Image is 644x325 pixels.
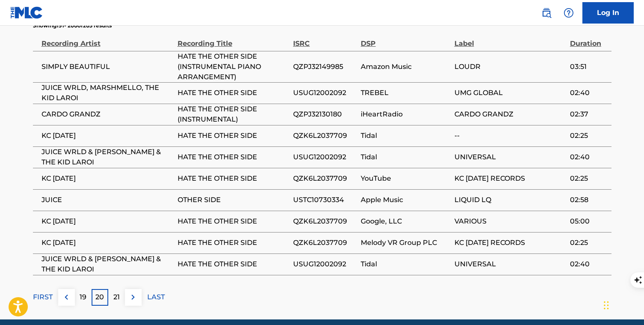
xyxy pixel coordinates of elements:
[293,62,356,72] span: QZPJ32149985
[42,254,173,274] span: JUICE WRLD & [PERSON_NAME] & THE KID LAROI
[293,195,356,205] span: USTC10730334
[570,259,607,269] span: 02:40
[361,152,450,162] span: Tidal
[361,238,450,248] span: Melody VR Group PLC
[42,216,173,227] span: KC [DATE]
[293,216,356,227] span: QZK6L2037709
[42,83,173,103] span: JUICE WRLD, MARSHMELLO, THE KID LAROI
[361,195,450,205] span: Apple Music
[361,62,450,72] span: Amazon Music
[454,131,566,141] span: --
[454,173,566,184] span: KC [DATE] RECORDS
[361,131,450,141] span: Tidal
[361,109,450,119] span: iHeartRadio
[570,62,607,72] span: 03:51
[570,131,607,141] span: 02:25
[454,259,566,269] span: UNIVERSAL
[293,30,356,49] div: ISRC
[570,152,607,162] span: 02:40
[113,292,120,302] p: 21
[454,88,566,98] span: UMG GLOBAL
[570,216,607,227] span: 05:00
[33,292,53,302] p: FIRST
[454,109,566,119] span: CARDO GRANDZ
[178,104,289,125] span: HATE THE OTHER SIDE (INSTRUMENTAL)
[178,51,289,82] span: HATE THE OTHER SIDE (INSTRUMENTAL PIANO ARRANGEMENT)
[564,8,574,18] img: help
[361,173,450,184] span: YouTube
[147,292,165,302] p: LAST
[293,173,356,184] span: QZK6L2037709
[570,30,607,49] div: Duration
[454,30,566,49] div: Label
[178,195,289,205] span: OTHER SIDE
[42,30,173,49] div: Recording Artist
[560,4,577,21] div: Help
[178,88,289,98] span: HATE THE OTHER SIDE
[361,30,450,49] div: DSP
[570,173,607,184] span: 02:25
[293,88,356,98] span: USUG12002092
[570,88,607,98] span: 02:40
[604,292,609,318] div: Drag
[601,284,644,325] iframe: Chat Widget
[538,4,555,21] a: Public Search
[42,131,173,141] span: KC [DATE]
[541,8,552,18] img: search
[570,109,607,119] span: 02:37
[361,88,450,98] span: TREBEL
[42,195,173,205] span: JUICE
[42,109,173,119] span: CARDO GRANDZ
[361,259,450,269] span: Tidal
[33,22,112,30] p: Showing 191 - 200 of 203 results
[454,195,566,205] span: LIQUID LQ
[293,259,356,269] span: USUG12002092
[42,62,173,72] span: SIMPLY BEAUTIFUL
[178,30,289,49] div: Recording Title
[570,195,607,205] span: 02:58
[178,259,289,269] span: HATE THE OTHER SIDE
[128,292,138,302] img: right
[293,131,356,141] span: QZK6L2037709
[293,152,356,162] span: USUG12002092
[570,238,607,248] span: 02:25
[10,6,43,19] img: MLC Logo
[178,173,289,184] span: HATE THE OTHER SIDE
[178,216,289,227] span: HATE THE OTHER SIDE
[454,216,566,227] span: VARIOUS
[582,2,634,24] a: Log In
[80,292,86,302] p: 19
[293,238,356,248] span: QZK6L2037709
[178,152,289,162] span: HATE THE OTHER SIDE
[178,131,289,141] span: HATE THE OTHER SIDE
[42,238,173,248] span: KC [DATE]
[178,238,289,248] span: HATE THE OTHER SIDE
[454,62,566,72] span: LOUDR
[42,147,173,167] span: JUICE WRLD & [PERSON_NAME] & THE KID LAROI
[95,292,104,302] p: 20
[454,152,566,162] span: UNIVERSAL
[361,216,450,227] span: Google, LLC
[42,173,173,184] span: KC [DATE]
[454,238,566,248] span: KC [DATE] RECORDS
[293,109,356,119] span: QZPJ32130180
[61,292,71,302] img: left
